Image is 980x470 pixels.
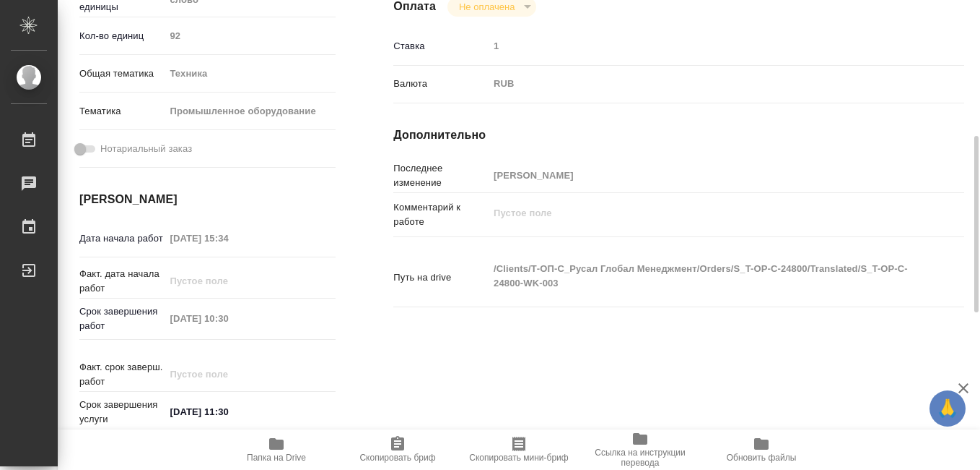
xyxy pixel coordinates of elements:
[165,364,291,385] input: Пустое поле
[337,430,458,470] button: Скопировать бриф
[455,1,519,13] button: Не оплачена
[79,398,165,427] p: Срок завершения услуги
[79,267,165,296] p: Факт. дата начала работ
[393,77,489,91] p: Валюта
[489,165,916,186] input: Пустое поле
[393,39,489,54] p: Ставка
[165,25,336,46] input: Пустое поле
[79,360,165,389] p: Факт. срок заверш. работ
[79,29,165,43] p: Кол-во единиц
[100,142,192,156] span: Нотариальный заказ
[165,99,336,124] div: Промышленное оборудование
[701,430,822,470] button: Обновить файлы
[393,200,489,229] p: Комментарий к работе
[216,430,337,470] button: Папка на Drive
[79,231,165,246] p: Дата начала работ
[247,453,306,463] span: Папка на Drive
[579,430,701,470] button: Ссылка на инструкции перевода
[469,453,568,463] span: Скопировать мини-бриф
[79,67,165,81] p: Общая тематика
[935,393,960,424] span: 🙏
[393,161,489,190] p: Последнее изменение
[79,104,165,119] p: Тематика
[727,453,797,463] span: Обновить файлы
[393,127,964,144] h4: Дополнительно
[929,390,966,427] button: 🙏
[79,304,165,333] p: Срок завершения работ
[79,191,336,208] h4: [PERSON_NAME]
[165,61,336,86] div: Техника
[489,257,916,296] textarea: /Clients/Т-ОП-С_Русал Глобал Менеджмент/Orders/S_T-OP-C-24800/Translated/S_T-OP-C-24800-WK-003
[165,270,291,291] input: Пустое поле
[165,228,291,249] input: Пустое поле
[458,430,579,470] button: Скопировать мини-бриф
[165,401,291,422] input: ✎ Введи что-нибудь
[588,448,692,468] span: Ссылка на инструкции перевода
[393,270,489,285] p: Путь на drive
[489,35,916,56] input: Пустое поле
[359,453,435,463] span: Скопировать бриф
[165,308,291,329] input: Пустое поле
[489,72,916,96] div: RUB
